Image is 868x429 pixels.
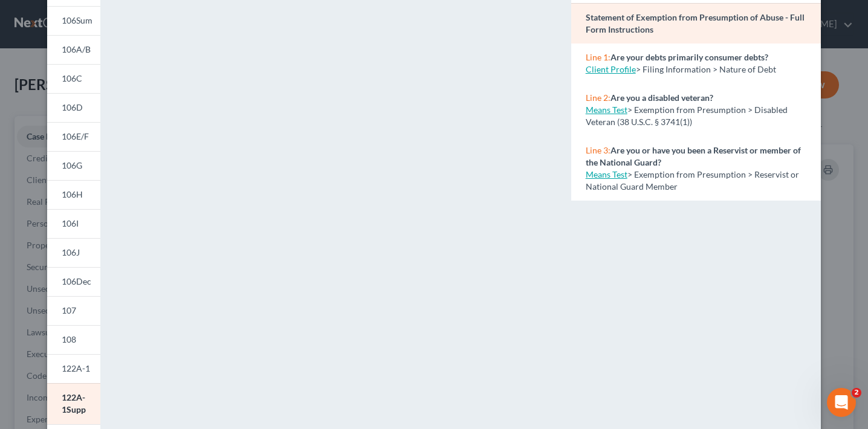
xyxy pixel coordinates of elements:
strong: Are you a disabled veteran? [611,92,713,103]
span: 106E/F [62,131,89,141]
a: 106Sum [47,6,100,35]
span: 106J [62,247,80,257]
a: 106H [47,180,100,209]
span: 106H [62,189,83,199]
span: 106Dec [62,276,91,286]
a: 106D [47,93,100,122]
a: 106E/F [47,122,100,151]
span: Line 3: [586,145,611,155]
strong: Statement of Exemption from Presumption of Abuse - Full Form Instructions [586,12,805,34]
iframe: Intercom live chat [827,388,856,417]
strong: Are your debts primarily consumer debts? [611,52,768,62]
a: 106C [47,64,100,93]
a: Means Test [586,105,627,115]
span: 108 [62,334,76,344]
span: 122A-1 [62,363,90,373]
span: Line 1: [586,52,611,62]
span: 106C [62,73,82,83]
a: 106Dec [47,267,100,296]
span: Line 2: [586,92,611,103]
a: Means Test [586,169,627,179]
span: 106A/B [62,44,91,54]
a: 106G [47,151,100,180]
span: 106D [62,102,83,112]
span: > Exemption from Presumption > Reservist or National Guard Member [586,169,799,192]
a: 106I [47,209,100,238]
span: 106G [62,160,82,170]
span: > Exemption from Presumption > Disabled Veteran (38 U.S.C. § 3741(1)) [586,105,788,127]
strong: Are you or have you been a Reservist or member of the National Guard? [586,145,801,167]
a: 106A/B [47,35,100,64]
a: 122A-1 [47,354,100,383]
span: 106Sum [62,15,92,25]
a: 106J [47,238,100,267]
span: 2 [852,388,861,398]
span: > Filing Information > Nature of Debt [636,64,776,74]
a: Client Profile [586,64,636,74]
span: 122A-1Supp [62,392,86,414]
a: 107 [47,296,100,325]
span: 107 [62,305,76,315]
a: 122A-1Supp [47,383,100,424]
span: 106I [62,218,79,228]
a: 108 [47,325,100,354]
